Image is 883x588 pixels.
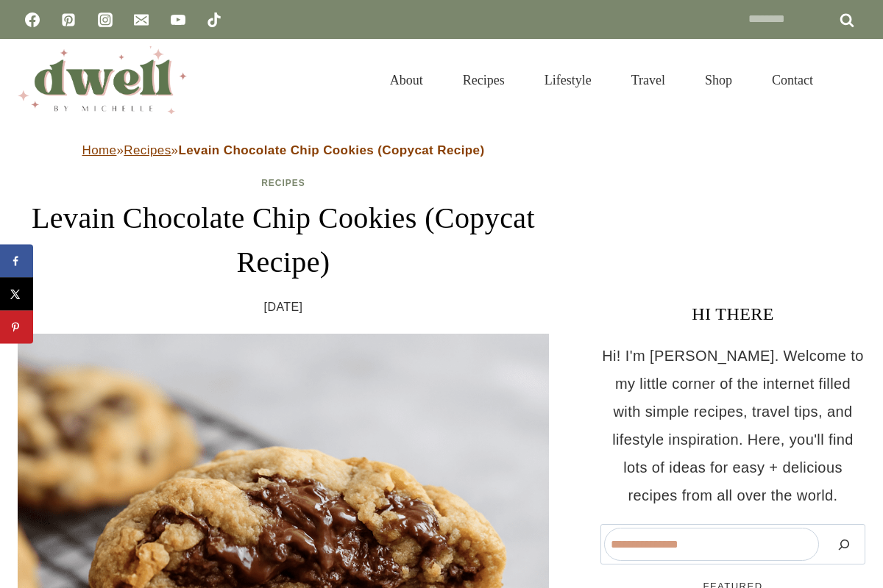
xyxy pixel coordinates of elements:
[82,143,117,157] a: Home
[82,143,485,157] span: » »
[127,5,156,35] a: Email
[18,196,549,284] h1: Levain Chocolate Chip Cookies (Copycat Recipe)
[611,54,685,106] a: Travel
[91,5,120,35] a: Instagram
[178,143,484,157] strong: Levain Chocolate Chip Cookies (Copycat Recipe)
[840,68,865,93] button: View Search Form
[261,178,305,188] a: Recipes
[600,301,865,327] h3: HI THERE
[124,143,171,157] a: Recipes
[18,46,187,114] img: DWELL by michelle
[370,54,833,106] nav: Primary Navigation
[600,342,865,509] p: Hi! I'm [PERSON_NAME]. Welcome to my little corner of the internet filled with simple recipes, tr...
[525,54,611,106] a: Lifestyle
[443,54,525,106] a: Recipes
[826,528,862,561] button: Search
[685,54,752,106] a: Shop
[163,5,193,35] a: YouTube
[199,5,229,35] a: TikTok
[264,296,303,318] time: [DATE]
[54,5,83,35] a: Pinterest
[18,5,47,35] a: Facebook
[752,54,833,106] a: Contact
[370,54,443,106] a: About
